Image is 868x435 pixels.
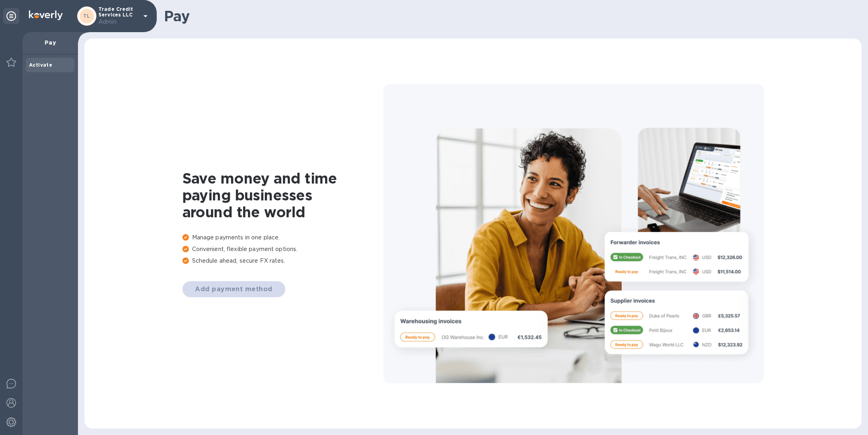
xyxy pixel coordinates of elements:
[98,18,139,26] p: Admin
[6,58,16,67] img: Partner
[98,6,139,26] p: Trade Credit Services LLC
[182,257,383,265] p: Schedule ahead, secure FX rates.
[182,245,383,253] p: Convenient, flexible payment options.
[29,10,63,20] img: Logo
[83,13,90,19] b: TL
[164,8,855,25] h1: Pay
[182,233,383,242] p: Manage payments in one place.
[3,8,19,24] div: Unpin categories
[182,170,383,221] h1: Save money and time paying businesses around the world
[29,62,52,68] b: Activate
[29,39,72,47] p: Pay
